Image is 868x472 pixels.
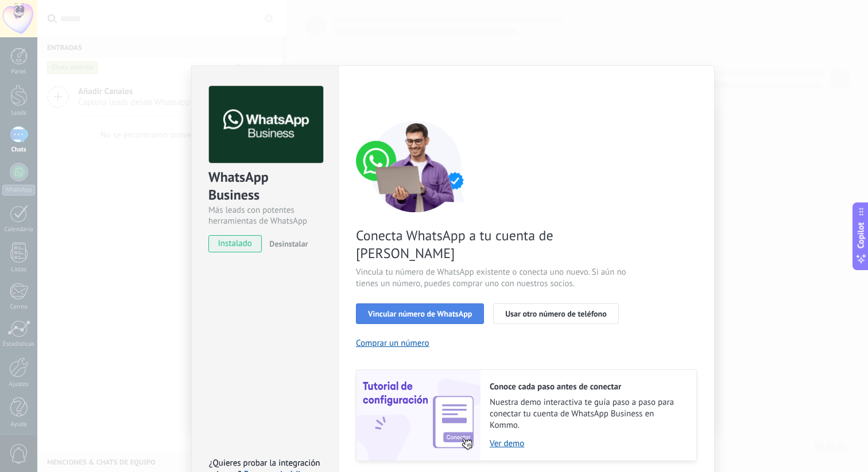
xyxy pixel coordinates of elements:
[490,397,685,431] span: Nuestra demo interactiva te guía paso a paso para conectar tu cuenta de WhatsApp Business en Kommo.
[356,267,629,290] span: Vincula tu número de WhatsApp existente o conecta uno nuevo. Si aún no tienes un número, puedes c...
[265,235,308,252] button: Desinstalar
[493,303,618,324] button: Usar otro número de teléfono
[356,227,629,262] span: Conecta WhatsApp a tu cuenta de [PERSON_NAME]
[356,120,476,212] img: connect number
[490,381,685,392] h2: Conoce cada paso antes de conectar
[505,310,606,318] span: Usar otro número de teléfono
[269,239,308,249] span: Desinstalar
[490,438,685,449] a: Ver demo
[208,205,321,227] div: Más leads con potentes herramientas de WhatsApp
[368,310,472,318] span: Vincular número de WhatsApp
[209,86,323,163] img: logo_main.png
[356,338,429,349] button: Comprar un número
[208,168,321,205] div: WhatsApp Business
[356,303,484,324] button: Vincular número de WhatsApp
[855,222,867,248] span: Copilot
[209,235,261,252] span: instalado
